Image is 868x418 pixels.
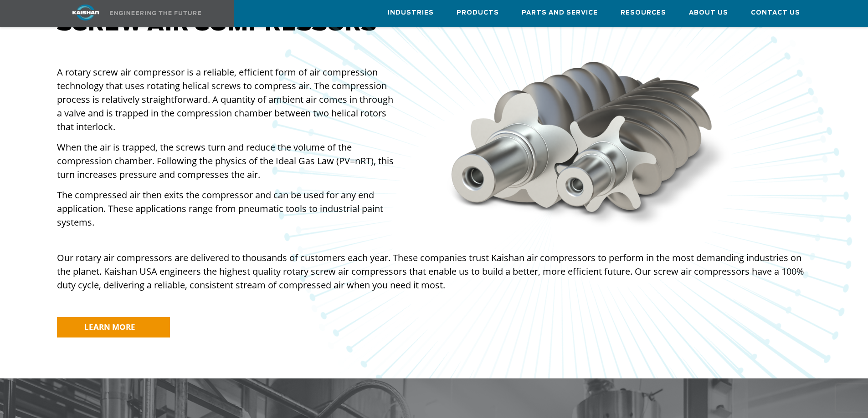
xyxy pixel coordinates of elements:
span: Contact Us [751,8,800,18]
p: Our rotary air compressors are delivered to thousands of customers each year. These companies tru... [57,251,812,292]
a: Industries [388,0,434,25]
a: Parts and Service [522,0,598,25]
a: LEARN MORE [57,317,170,337]
img: Engineering the future [110,11,201,15]
span: Industries [388,8,434,18]
span: Resources [621,8,666,18]
img: kaishan logo [51,5,120,20]
a: About Us [689,0,728,25]
p: A rotary screw air compressor is a reliable, efficient form of air compression technology that us... [57,65,398,134]
a: Resources [621,0,666,25]
a: Contact Us [751,0,800,25]
p: When the air is trapped, the screws turn and reduce the volume of the compression chamber. Follow... [57,141,398,181]
span: About Us [689,8,728,18]
span: LEARN MORE [84,322,135,332]
img: screw [440,55,737,233]
span: Products [457,8,499,18]
span: Parts and Service [522,8,598,18]
a: Products [457,0,499,25]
